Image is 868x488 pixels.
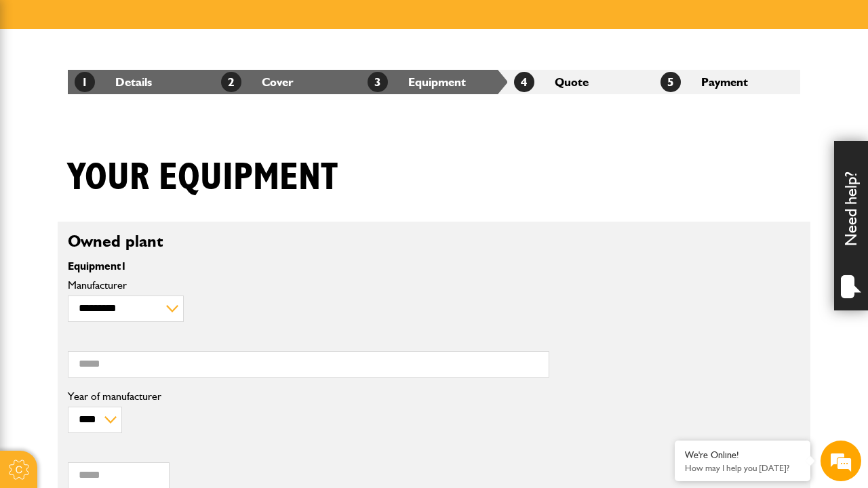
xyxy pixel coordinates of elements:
span: 1 [75,72,95,92]
div: We're Online! [685,449,800,461]
p: How may I help you today? [685,463,800,473]
h1: Your equipment [68,155,338,201]
div: Need help? [834,141,868,310]
label: Manufacturer [68,280,549,291]
a: 2Cover [221,75,294,89]
span: 3 [368,72,388,92]
span: 1 [121,260,127,272]
p: Equipment [68,261,549,272]
li: Payment [654,70,800,94]
span: 4 [514,72,534,92]
li: Equipment [361,70,507,94]
h2: Owned plant [68,232,800,251]
span: 2 [221,72,241,92]
span: 5 [660,72,681,92]
label: Year of manufacturer [68,391,549,402]
li: Quote [507,70,654,94]
a: 1Details [75,75,152,89]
